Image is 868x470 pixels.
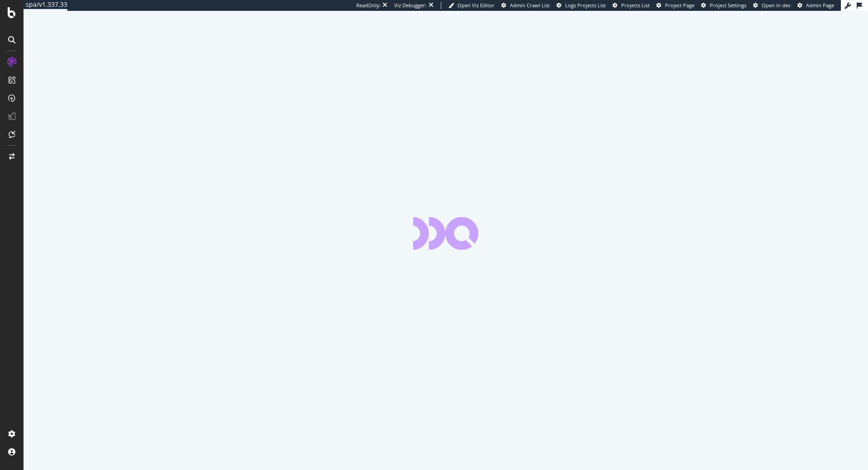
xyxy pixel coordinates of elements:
a: Logs Projects List [557,2,606,9]
a: Open Viz Editor [448,2,495,9]
a: Projects List [613,2,650,9]
span: Logs Projects List [565,2,606,9]
div: ReadOnly: [356,2,381,9]
span: Open Viz Editor [458,2,495,9]
span: Admin Page [806,2,834,9]
div: Viz Debugger: [394,2,427,9]
span: Projects List [621,2,650,9]
span: Admin Crawl List [510,2,550,9]
a: Open in dev [753,2,791,9]
a: Project Page [656,2,694,9]
a: Admin Page [797,2,834,9]
span: Project Settings [710,2,746,9]
a: Admin Crawl List [501,2,550,9]
a: Project Settings [701,2,746,9]
div: animation [413,217,478,250]
span: Open in dev [762,2,791,9]
span: Project Page [665,2,694,9]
